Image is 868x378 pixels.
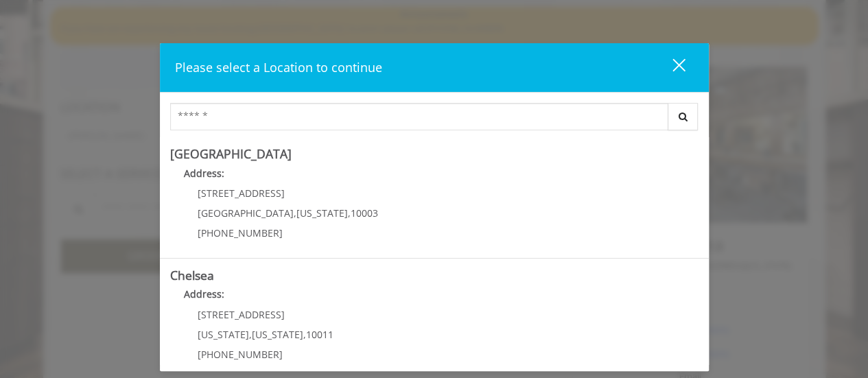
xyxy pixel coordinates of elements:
[198,328,249,341] span: [US_STATE]
[657,58,684,78] div: close dialog
[348,206,351,220] span: ,
[252,328,303,341] span: [US_STATE]
[184,167,224,180] b: Address:
[294,206,296,220] span: ,
[249,328,252,341] span: ,
[306,328,333,341] span: 10011
[184,287,224,300] b: Address:
[351,206,378,220] span: 10003
[198,206,294,220] span: [GEOGRAPHIC_DATA]
[170,103,668,130] input: Search Center
[175,59,382,75] span: Please select a Location to continue
[647,54,694,82] button: close dialog
[296,206,348,220] span: [US_STATE]
[675,112,691,121] i: Search button
[198,308,285,321] span: [STREET_ADDRESS]
[198,348,283,361] span: [PHONE_NUMBER]
[170,145,292,162] b: [GEOGRAPHIC_DATA]
[198,226,283,239] span: [PHONE_NUMBER]
[170,103,699,137] div: Center Select
[198,187,285,200] span: [STREET_ADDRESS]
[170,267,214,283] b: Chelsea
[303,328,306,341] span: ,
